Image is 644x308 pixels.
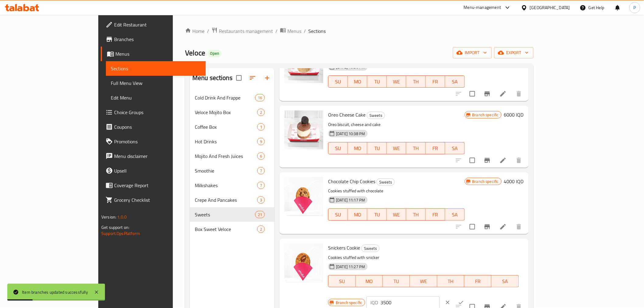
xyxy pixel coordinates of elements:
[257,226,265,233] div: items
[257,124,264,130] span: 1
[208,51,222,56] span: Open
[195,182,257,189] span: Milkshakes
[106,61,206,76] a: Sections
[331,144,345,153] span: SU
[114,196,201,204] span: Grocery Checklist
[190,105,275,120] div: Veloce Mojito Box2
[409,210,423,219] span: TH
[114,138,201,145] span: Promotions
[350,144,365,153] span: MO
[101,134,206,149] a: Promotions
[328,110,366,119] span: Oreo Cheese Cake
[257,153,264,159] span: 6
[328,275,355,287] button: SU
[348,75,367,88] button: MO
[350,210,365,219] span: MO
[101,213,116,221] span: Version:
[114,36,201,43] span: Branches
[195,196,257,204] span: Crepe And Pancakes
[192,73,233,82] h2: Menu sections
[409,77,423,86] span: TH
[257,109,265,116] div: items
[331,210,345,219] span: SU
[195,94,255,101] div: Cold Drink And Frappe
[370,144,384,153] span: TU
[470,179,501,184] span: Branch specific
[284,243,323,282] img: Snickers Cookie
[328,208,348,221] button: SU
[410,275,437,287] button: WE
[212,27,273,35] a: Restaurants management
[22,289,88,296] div: Item branches updated successfully
[331,77,345,86] span: SU
[470,112,501,118] span: Branch specific
[445,142,465,154] button: SA
[195,123,257,131] div: Coffee Box
[219,27,273,35] span: Restaurants management
[195,167,257,174] span: Smoothie
[371,299,378,306] p: IQD
[367,112,385,119] span: Sweets
[453,47,492,58] button: import
[114,167,201,174] span: Upsell
[195,138,257,145] span: Hot Drinks
[257,167,265,174] div: items
[426,208,445,221] button: FR
[284,177,323,216] img: Chocolate Chip Cookies
[101,105,206,120] a: Choice Groups
[257,196,265,204] div: items
[111,94,201,101] span: Edit Menu
[101,47,206,61] a: Menus
[499,223,507,230] a: Edit menu item
[362,245,379,252] span: Sweets
[328,243,360,252] span: Snickers Cookie
[448,210,462,219] span: SA
[530,4,570,11] div: [GEOGRAPHIC_DATA]
[350,77,365,86] span: MO
[195,109,257,116] span: Veloce Mojito Box
[512,219,526,234] button: delete
[467,277,489,286] span: FR
[257,139,264,145] span: 9
[334,264,367,270] span: [DATE] 11:27 PM
[492,275,519,287] button: SA
[370,77,384,86] span: TU
[387,208,406,221] button: WE
[101,163,206,178] a: Upsell
[255,212,264,218] span: 21
[445,75,465,88] button: SA
[287,27,301,35] span: Menus
[331,277,353,286] span: SU
[356,275,383,287] button: MO
[257,183,264,188] span: 7
[111,79,201,87] span: Full Menu View
[445,208,465,221] button: SA
[255,94,265,101] div: items
[101,17,206,32] a: Edit Restaurant
[328,177,375,186] span: Chocolate Chip Cookies
[334,197,367,203] span: [DATE] 11:17 PM
[499,49,529,57] span: export
[634,4,636,11] span: P
[195,226,257,233] span: Box Sweet Veloce
[260,71,275,85] button: Add section
[458,49,487,57] span: import
[190,120,275,134] div: Coffee Box1
[328,142,348,154] button: SU
[257,168,264,174] span: 7
[275,27,278,35] li: /
[195,152,257,160] span: Mojito And Fresh Juices
[480,153,495,168] button: Branch-specific-item
[409,144,423,153] span: TH
[114,152,201,160] span: Menu disclaimer
[257,182,265,189] div: items
[448,144,462,153] span: SA
[280,27,301,35] a: Menus
[114,123,201,131] span: Coupons
[101,120,206,134] a: Coupons
[106,76,206,90] a: Full Menu View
